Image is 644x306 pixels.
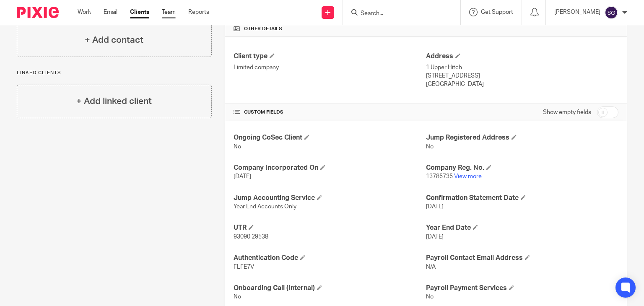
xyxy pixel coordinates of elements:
p: [GEOGRAPHIC_DATA] [426,80,618,88]
h4: Address [426,52,618,61]
p: Linked clients [17,70,212,76]
span: No [234,294,241,300]
p: [STREET_ADDRESS] [426,72,618,80]
h4: Payroll Contact Email Address [426,254,618,262]
h4: Ongoing CoSec Client [234,133,426,142]
span: N/A [426,264,436,270]
img: Pixie [17,7,59,18]
h4: UTR [234,223,426,232]
span: No [426,294,434,300]
a: View more [454,174,482,179]
h4: Jump Accounting Service [234,194,426,202]
span: FLFE7V [234,264,254,270]
h4: Jump Registered Address [426,133,618,142]
span: 13785735 [426,174,453,179]
span: Year End Accounts Only [234,204,296,210]
h4: + Add contact [85,34,143,47]
h4: Client type [234,52,426,61]
span: 93090 29538 [234,234,268,240]
img: svg%3E [605,6,618,19]
span: No [426,144,434,150]
a: Work [78,8,91,16]
h4: CUSTOM FIELDS [234,109,426,116]
p: 1 Upper Hitch [426,63,618,72]
span: No [234,144,241,150]
h4: + Add linked client [76,95,152,108]
p: Limited company [234,63,426,72]
h4: Company Incorporated On [234,163,426,172]
a: Clients [130,8,149,16]
span: Get Support [481,9,513,15]
h4: Onboarding Call (Internal) [234,284,426,293]
span: [DATE] [234,174,251,179]
h4: Confirmation Statement Date [426,194,618,202]
span: Other details [244,26,282,32]
h4: Authentication Code [234,254,426,262]
h4: Company Reg. No. [426,163,618,172]
h4: Payroll Payment Services [426,284,618,293]
p: [PERSON_NAME] [554,8,600,16]
span: [DATE] [426,234,444,240]
span: [DATE] [426,204,444,210]
h4: Year End Date [426,223,618,232]
label: Show empty fields [543,108,591,117]
a: Email [104,8,117,16]
a: Team [162,8,176,16]
input: Search [360,10,435,18]
a: Reports [188,8,209,16]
